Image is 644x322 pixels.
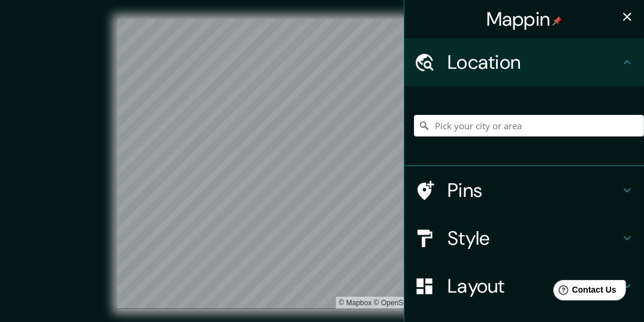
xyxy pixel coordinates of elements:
[404,166,644,214] div: Pins
[404,214,644,262] div: Style
[117,19,527,309] canvas: Map
[414,115,644,136] input: Pick your city or area
[339,299,372,307] a: Mapbox
[448,274,620,298] h4: Layout
[404,262,644,310] div: Layout
[486,7,563,31] h4: Mappin
[448,50,620,74] h4: Location
[448,178,620,202] h4: Pins
[537,275,631,309] iframe: Help widget launcher
[552,16,562,26] img: pin-icon.png
[404,38,644,86] div: Location
[374,299,432,307] a: OpenStreetMap
[448,226,620,250] h4: Style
